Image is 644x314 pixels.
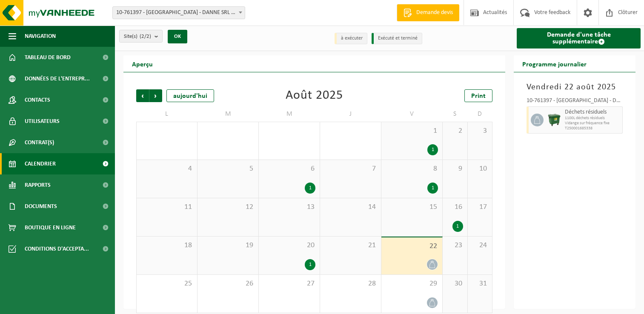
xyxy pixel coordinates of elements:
span: 12 [202,203,254,212]
span: 9 [447,164,463,174]
span: 13 [263,203,315,212]
span: 20 [263,241,315,250]
td: V [381,106,443,122]
span: Précédent [136,89,149,102]
span: 14 [324,203,377,212]
span: Vidange sur fréquence fixe [565,121,620,126]
span: Documents [25,196,57,217]
span: Site(s) [124,30,151,43]
h2: Aperçu [123,55,161,72]
count: (2/2) [140,34,151,39]
span: 26 [202,279,254,288]
span: 29 [386,279,438,288]
span: 24 [472,241,488,250]
span: 10 [472,164,488,174]
span: 15 [386,203,438,212]
div: Août 2025 [286,89,343,102]
span: 30 [447,279,463,288]
td: M [259,106,320,122]
div: 1 [305,259,315,270]
span: 27 [263,279,315,288]
li: Exécuté et terminé [372,33,422,44]
span: Print [471,93,486,100]
span: 10-761397 - LE SAINT LOUP - DANNE SRL - AMAY [113,7,245,19]
td: D [468,106,493,122]
span: Contacts [25,89,50,111]
li: à exécuter [335,33,367,44]
div: 10-761397 - [GEOGRAPHIC_DATA] - DANNE SRL - [GEOGRAPHIC_DATA] [527,98,623,106]
span: 10-761397 - LE SAINT LOUP - DANNE SRL - AMAY [112,6,245,19]
span: 28 [324,279,377,288]
span: 1100L déchets résiduels [565,116,620,121]
div: 1 [427,144,438,155]
img: WB-1100-HPE-GN-01 [548,114,561,126]
td: M [197,106,259,122]
button: OK [168,30,187,43]
span: Contrat(s) [25,132,54,153]
span: 22 [386,242,438,251]
span: 31 [472,279,488,288]
div: aujourd'hui [166,89,214,102]
span: Données de l'entrepr... [25,68,90,89]
h3: Vendredi 22 août 2025 [527,81,623,94]
div: 1 [452,221,463,232]
span: 4 [141,164,193,174]
span: Déchets résiduels [565,109,620,116]
span: 5 [202,164,254,174]
span: Tableau de bord [25,47,71,68]
span: Rapports [25,174,51,196]
span: 2 [447,126,463,136]
span: Demande devis [414,9,455,17]
span: 1 [386,126,438,136]
span: 3 [472,126,488,136]
button: Site(s)(2/2) [119,30,163,43]
span: 25 [141,279,193,288]
span: Conditions d'accepta... [25,238,89,260]
span: 7 [324,164,377,174]
span: Boutique en ligne [25,217,76,238]
span: 18 [141,241,193,250]
span: Calendrier [25,153,56,174]
span: 17 [472,203,488,212]
span: 21 [324,241,377,250]
td: S [443,106,468,122]
span: Suivant [149,89,162,102]
span: T250001685338 [565,126,620,131]
span: 6 [263,164,315,174]
span: 23 [447,241,463,250]
td: L [136,106,197,122]
a: Demande devis [397,4,459,21]
span: 8 [386,164,438,174]
span: 16 [447,203,463,212]
div: 1 [427,183,438,194]
span: 19 [202,241,254,250]
div: 1 [305,183,315,194]
span: 11 [141,203,193,212]
span: Utilisateurs [25,111,60,132]
span: Navigation [25,26,56,47]
a: Print [464,89,492,102]
h2: Programme journalier [514,55,595,72]
td: J [320,106,381,122]
a: Demande d'une tâche supplémentaire [517,28,641,49]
